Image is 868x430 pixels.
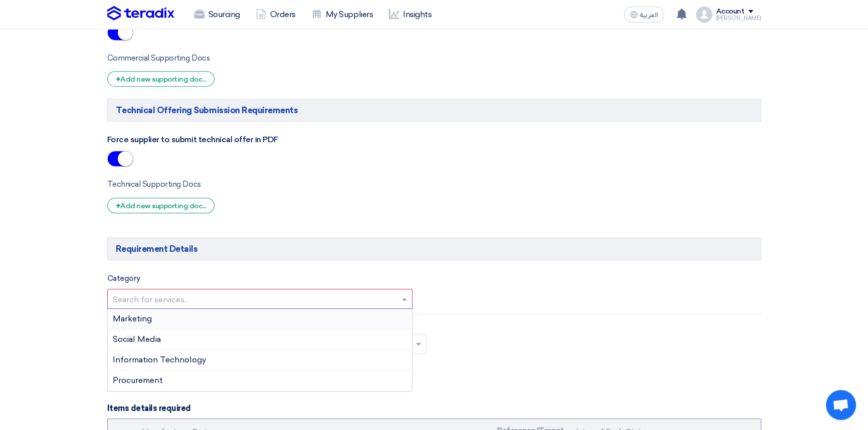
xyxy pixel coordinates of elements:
div: Account [716,8,745,16]
label: Items details required [107,402,191,414]
a: My Suppliers [304,4,381,26]
span: Information Technology [113,355,206,364]
a: Insights [381,4,440,26]
div: Open chat [826,390,856,420]
h5: Requirement Details [107,237,761,260]
div: Add new supporting doc... [107,71,215,87]
span: Social Media [113,334,161,344]
span: العربية [640,12,658,19]
span: Procurement [113,375,163,385]
div: [PERSON_NAME] [716,16,761,21]
span: + [116,201,121,211]
a: Orders [248,4,304,26]
img: profile_test.png [696,7,712,23]
span: Marketing [113,314,152,323]
a: Sourcing [186,4,248,26]
label: Force supplier to submit technical offer in PDF [107,134,278,146]
label: Category [107,273,140,284]
button: العربية [624,7,664,23]
div: Add new supporting doc... [107,198,215,213]
h5: Technical Offering Submission Requirements [107,99,761,122]
img: Teradix logo [107,6,174,21]
span: + [116,75,121,84]
label: Technical Supporting Docs [107,179,201,190]
label: Commercial Supporting Docs [107,53,210,64]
